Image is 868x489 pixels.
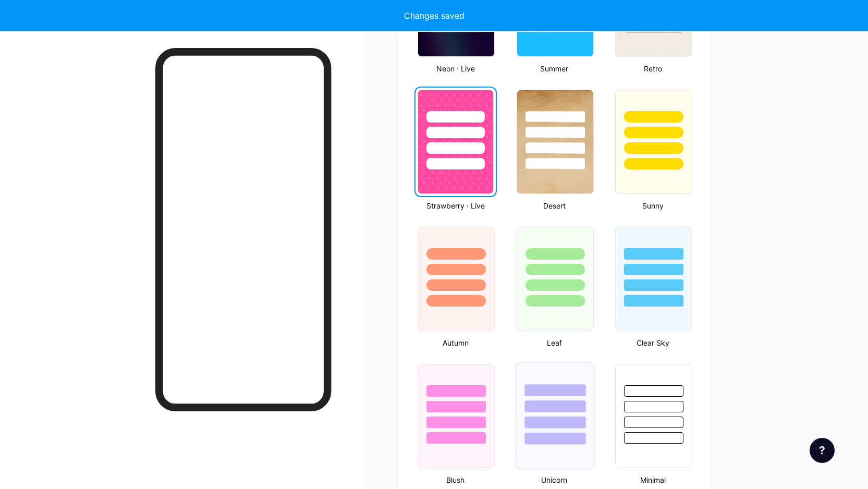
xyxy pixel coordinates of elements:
div: Desert [514,200,595,211]
div: Strawberry · Live [414,200,496,211]
div: Neon · Live [414,63,496,74]
div: Leaf [514,337,595,348]
div: Blush [414,474,496,485]
div: Retro [612,63,694,74]
div: Clear Sky [612,337,694,348]
div: Minimal [612,474,694,485]
div: Autumn [414,337,496,348]
div: Summer [514,63,595,74]
div: Sunny [612,200,694,211]
div: Changes saved [404,9,464,22]
div: Unicorn [514,474,595,485]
